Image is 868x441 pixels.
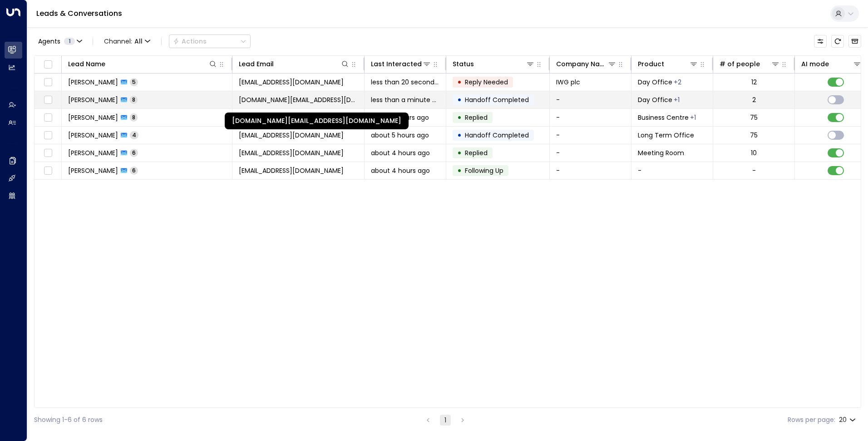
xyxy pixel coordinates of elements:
[720,59,780,69] div: # of people
[752,166,756,175] div: -
[814,35,827,48] button: Customize
[422,414,469,426] nav: pagination navigation
[173,37,207,45] div: Actions
[239,95,358,104] span: danielamirraguimaraes.prof@gmail.com
[36,8,122,19] a: Leads & Conversations
[638,131,694,140] span: Long Term Office
[371,131,429,140] span: about 5 hours ago
[42,147,54,159] span: Toggle select row
[38,38,60,44] span: Agents
[169,34,251,48] button: Actions
[465,148,488,157] span: Replied
[169,34,251,48] div: Button group with a nested menu
[457,110,462,125] div: •
[848,35,861,48] button: Archived Leads
[801,59,829,69] div: AI mode
[68,131,118,140] span: Nick
[371,148,430,157] span: about 4 hours ago
[130,96,138,103] span: 8
[42,59,54,70] span: Toggle select all
[42,112,54,123] span: Toggle select row
[839,413,858,426] div: 20
[690,113,696,122] div: Long Term Office
[550,109,631,126] td: -
[239,59,350,69] div: Lead Email
[42,165,54,176] span: Toggle select row
[550,162,631,179] td: -
[239,131,344,140] span: nicsubram13@gmail.com
[788,415,835,425] label: Rows per page:
[68,148,118,157] span: AJ L
[130,131,138,139] span: 4
[556,78,580,87] span: IWG plc
[34,35,85,48] button: Agents1
[751,148,757,157] div: 10
[801,59,862,69] div: AI mode
[638,78,672,87] span: Day Office
[64,38,75,45] span: 1
[638,113,689,122] span: Business Centre
[453,59,474,69] div: Status
[465,131,529,140] span: Handoff Completed
[457,74,462,90] div: •
[453,59,535,69] div: Status
[465,78,508,87] span: Reply Needed
[752,95,756,104] div: 2
[457,92,462,108] div: •
[130,113,138,121] span: 8
[674,78,681,87] div: Long Term Office,Workstation
[68,78,118,87] span: Abbie Callaghan
[465,113,488,122] span: Replied
[751,78,757,87] div: 12
[831,35,844,48] span: Refresh
[130,149,138,157] span: 6
[42,130,54,141] span: Toggle select row
[100,35,154,48] button: Channel:All
[631,162,713,179] td: -
[371,166,430,175] span: about 4 hours ago
[465,166,503,175] span: Following Up
[134,38,143,45] span: All
[371,95,439,104] span: less than a minute ago
[465,95,529,104] span: Handoff Completed
[42,77,54,88] span: Toggle select row
[550,127,631,144] td: -
[638,148,684,157] span: Meeting Room
[68,166,118,175] span: Alison LISON
[457,163,462,178] div: •
[225,113,409,129] div: [DOMAIN_NAME][EMAIL_ADDRESS][DOMAIN_NAME]
[68,59,217,69] div: Lead Name
[239,59,274,69] div: Lead Email
[130,167,138,174] span: 6
[68,95,118,104] span: Daniela Guimarães
[550,144,631,162] td: -
[750,113,758,122] div: 75
[550,91,631,108] td: -
[556,59,616,69] div: Company Name
[750,131,758,140] div: 75
[371,78,439,87] span: less than 20 seconds ago
[457,127,462,143] div: •
[371,59,431,69] div: Last Interacted
[42,94,54,106] span: Toggle select row
[371,59,422,69] div: Last Interacted
[68,113,118,122] span: Nick
[239,166,344,175] span: 100alison001@gmail.com
[130,78,138,86] span: 5
[100,35,154,48] span: Channel:
[638,95,672,104] span: Day Office
[457,145,462,161] div: •
[440,415,451,426] button: page 1
[68,59,105,69] div: Lead Name
[239,78,344,87] span: aallcc@hotmail.co.uk
[239,148,344,157] span: ajmenton8@gmail.com
[638,59,664,69] div: Product
[674,95,680,104] div: Workstation
[556,59,607,69] div: Company Name
[34,415,103,425] div: Showing 1-6 of 6 rows
[720,59,760,69] div: # of people
[638,59,698,69] div: Product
